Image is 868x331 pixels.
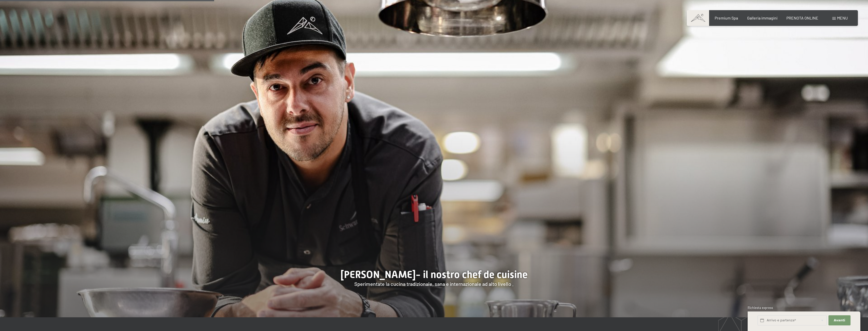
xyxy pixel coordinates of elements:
[786,15,818,20] a: PRENOTA ONLINE
[747,15,778,20] a: Galleria immagini
[834,318,845,323] span: Avanti
[748,306,773,310] span: Richiesta express
[828,315,850,326] button: Avanti
[837,15,848,20] span: Menu
[715,15,738,20] a: Premium Spa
